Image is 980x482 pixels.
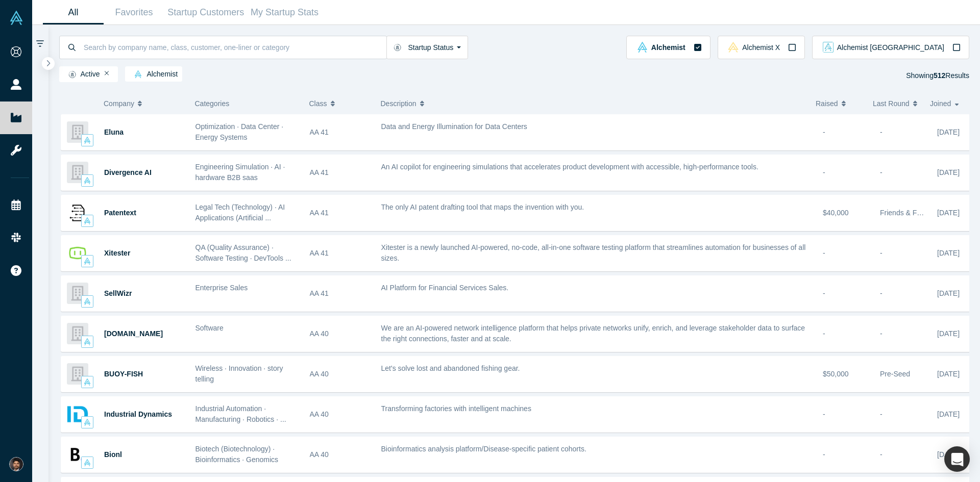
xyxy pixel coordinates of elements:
[310,155,371,190] div: AA 41
[9,11,23,25] img: Alchemist Vault Logo
[823,410,825,418] span: -
[195,324,224,332] span: Software
[823,128,825,136] span: -
[84,419,91,426] img: alchemist Vault Logo
[67,162,88,183] img: Divergence AI's Logo
[812,36,969,59] button: alchemist_aj Vault LogoAlchemist [GEOGRAPHIC_DATA]
[934,71,945,80] strong: 512
[837,44,944,51] span: Alchemist [GEOGRAPHIC_DATA]
[67,242,88,264] img: Xitester's Logo
[381,163,758,171] span: An AI copilot for engineering simulations that accelerates product development with accessible, h...
[381,243,806,262] span: Xitester is a newly launched AI-powered, no-code, all-in-one software testing platform that strea...
[310,357,371,392] div: AA 40
[84,137,91,144] img: alchemist Vault Logo
[637,42,648,53] img: alchemist Vault Logo
[394,43,401,52] img: Startup status
[381,122,527,131] span: Data and Energy Illumination for Data Centers
[880,370,910,378] span: Pre-Seed
[195,445,279,464] span: Biotech (Biotechnology) · Bioinformatics · Genomics
[937,249,960,257] span: [DATE]
[937,168,960,176] span: [DATE]
[937,329,960,338] span: [DATE]
[104,370,143,378] a: BUOY-FISH
[930,93,951,114] span: Joined
[104,289,132,297] a: SellWizr
[880,168,883,176] span: -
[195,122,284,141] span: Optimization · Data Center · Energy Systems
[104,128,124,136] a: Eluna
[104,410,172,418] a: Industrial Dynamics
[248,1,322,24] a: My Startup Stats
[937,410,960,418] span: [DATE]
[816,93,838,114] span: Raised
[67,403,88,425] img: Industrial Dynamics's Logo
[104,168,152,176] span: Divergence AI
[67,202,88,223] img: Patentext's Logo
[164,1,248,24] a: Startup Customers
[937,128,960,136] span: [DATE]
[67,121,88,143] img: Eluna's Logo
[104,1,164,24] a: Favorites
[309,93,365,114] button: Class
[84,459,91,466] img: alchemist Vault Logo
[84,298,91,305] img: alchemist Vault Logo
[84,338,91,345] img: alchemist Vault Logo
[937,289,960,297] span: [DATE]
[930,93,962,114] button: Joined
[310,195,371,231] div: AA 41
[67,444,88,465] img: Bionl's Logo
[105,70,109,77] button: Remove Filter
[873,93,910,114] span: Last Round
[104,450,122,459] span: Bionl
[195,99,230,108] span: Categories
[823,209,849,217] span: $40,000
[310,397,371,432] div: AA 40
[310,437,371,472] div: AA 40
[83,35,386,59] input: Search by company name, class, customer, one-liner or category
[130,70,178,79] span: Alchemist
[68,70,76,79] img: Startup status
[728,42,739,53] img: alchemistx Vault Logo
[310,115,371,150] div: AA 41
[937,450,960,459] span: [DATE]
[823,168,825,176] span: -
[104,329,163,338] a: [DOMAIN_NAME]
[381,364,520,372] span: Let's solve lost and abandoned fishing gear.
[64,70,100,79] span: Active
[386,36,469,59] button: Startup Status
[43,1,104,24] a: All
[195,243,291,262] span: QA (Quality Assurance) · Software Testing · DevTools ...
[104,93,179,114] button: Company
[937,209,960,217] span: [DATE]
[104,249,130,257] a: Xitester
[67,363,88,385] img: BUOY-FISH's Logo
[626,36,710,59] button: alchemist Vault LogoAlchemist
[880,450,883,459] span: -
[309,93,327,114] span: Class
[195,364,283,383] span: Wireless · Innovation · story telling
[880,128,883,136] span: -
[873,93,919,114] button: Last Round
[104,93,134,114] span: Company
[823,249,825,257] span: -
[381,284,509,292] span: AI Platform for Financial Services Sales.
[310,316,371,351] div: AA 40
[651,44,685,51] span: Alchemist
[104,209,136,217] a: Patentext
[67,323,88,344] img: Network.app's Logo
[84,177,91,184] img: alchemist Vault Logo
[381,445,586,453] span: Bioinformatics analysis platform/Disease-specific patient cohorts.
[823,370,849,378] span: $50,000
[381,93,416,114] span: Description
[310,236,371,271] div: AA 41
[718,36,805,59] button: alchemistx Vault LogoAlchemist X
[84,217,91,224] img: alchemist Vault Logo
[937,370,960,378] span: [DATE]
[195,203,285,222] span: Legal Tech (Technology) · AI Applications (Artificial ...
